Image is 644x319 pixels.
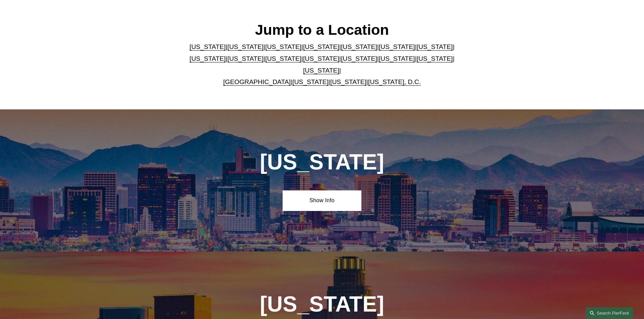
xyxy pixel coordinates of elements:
[190,43,226,50] a: [US_STATE]
[416,55,453,62] a: [US_STATE]
[341,55,377,62] a: [US_STATE]
[265,43,302,50] a: [US_STATE]
[223,150,421,175] h1: [US_STATE]
[184,41,460,88] p: | | | | | | | | | | | | | | | | | |
[379,43,415,50] a: [US_STATE]
[223,78,291,85] a: [GEOGRAPHIC_DATA]
[184,21,460,38] h2: Jump to a Location
[292,78,329,85] a: [US_STATE]
[223,292,421,317] h1: [US_STATE]
[330,78,366,85] a: [US_STATE]
[283,190,361,211] a: Show Info
[379,55,415,62] a: [US_STATE]
[368,78,421,85] a: [US_STATE], D.C.
[303,67,339,74] a: [US_STATE]
[265,55,302,62] a: [US_STATE]
[341,43,377,50] a: [US_STATE]
[416,43,453,50] a: [US_STATE]
[228,55,264,62] a: [US_STATE]
[586,307,633,319] a: Search this site
[303,43,339,50] a: [US_STATE]
[190,55,226,62] a: [US_STATE]
[303,55,339,62] a: [US_STATE]
[228,43,264,50] a: [US_STATE]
